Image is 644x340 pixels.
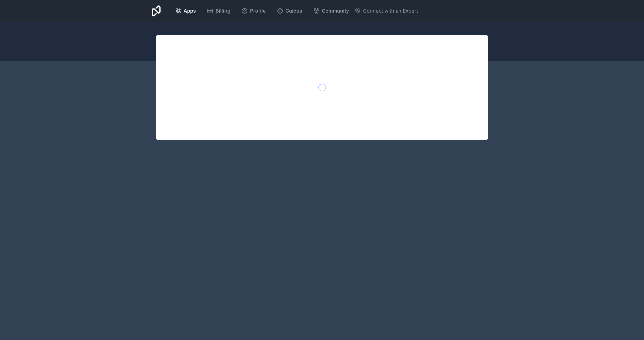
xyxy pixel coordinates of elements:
button: Connect with an Expert [354,7,418,15]
a: Community [309,5,353,17]
a: Profile [237,5,270,17]
span: Billing [216,7,230,15]
a: Billing [202,5,235,17]
span: Connect with an Expert [363,7,418,15]
span: Guides [286,7,302,15]
span: Community [322,7,349,15]
span: Profile [250,7,266,15]
a: Guides [272,5,307,17]
span: Apps [184,7,196,15]
a: Apps [170,5,200,17]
